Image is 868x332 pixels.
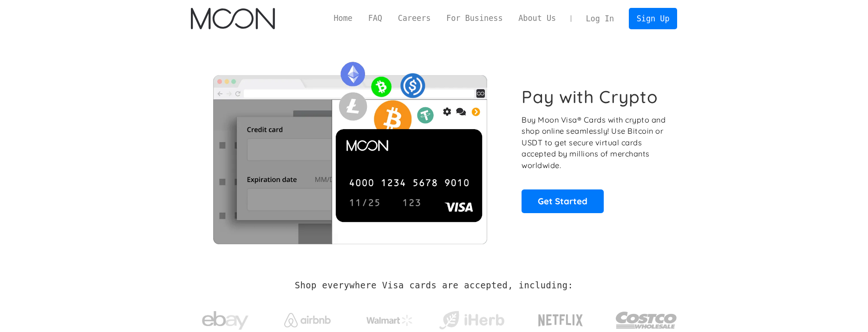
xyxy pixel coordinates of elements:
[191,8,275,29] a: home
[366,315,413,326] img: Walmart
[629,8,677,29] a: Sign Up
[273,304,342,332] a: Airbnb
[537,309,584,332] img: Netflix
[360,13,390,24] a: FAQ
[522,114,667,171] p: Buy Moon Visa® Cards with crypto and shop online seamlessly! Use Bitcoin or USDT to get secure vi...
[191,55,509,244] img: Moon Cards let you spend your crypto anywhere Visa is accepted.
[522,189,604,213] a: Get Started
[578,8,622,29] a: Log In
[510,13,564,24] a: About Us
[390,13,438,24] a: Careers
[522,86,658,107] h1: Pay with Crypto
[355,306,424,331] a: Walmart
[191,8,275,29] img: Moon Logo
[326,13,360,24] a: Home
[284,313,331,327] img: Airbnb
[295,280,573,291] h2: Shop everywhere Visa cards are accepted, including:
[438,13,510,24] a: For Business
